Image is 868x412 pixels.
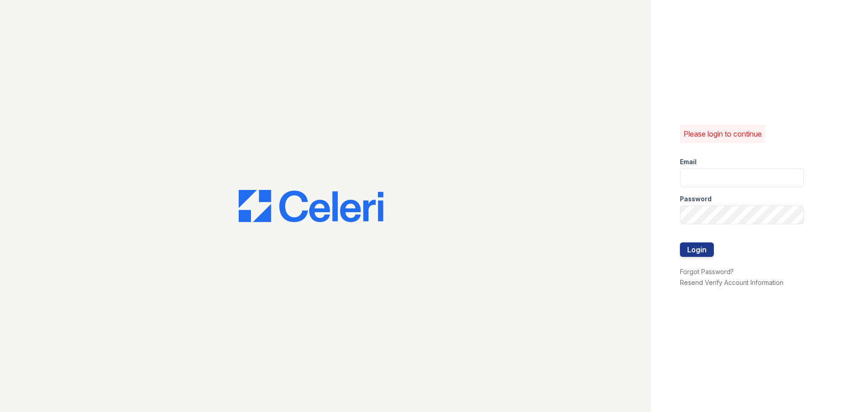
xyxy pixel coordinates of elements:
img: CE_Logo_Blue-a8612792a0a2168367f1c8372b55b34899dd931a85d93a1a3d3e32e68fde9ad4.png [239,190,383,223]
button: Login [680,242,714,257]
a: Resend Verify Account Information [680,279,783,286]
label: Password [680,194,712,204]
p: Please login to continue [684,128,762,139]
a: Forgot Password? [680,268,734,275]
label: Email [680,157,697,166]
